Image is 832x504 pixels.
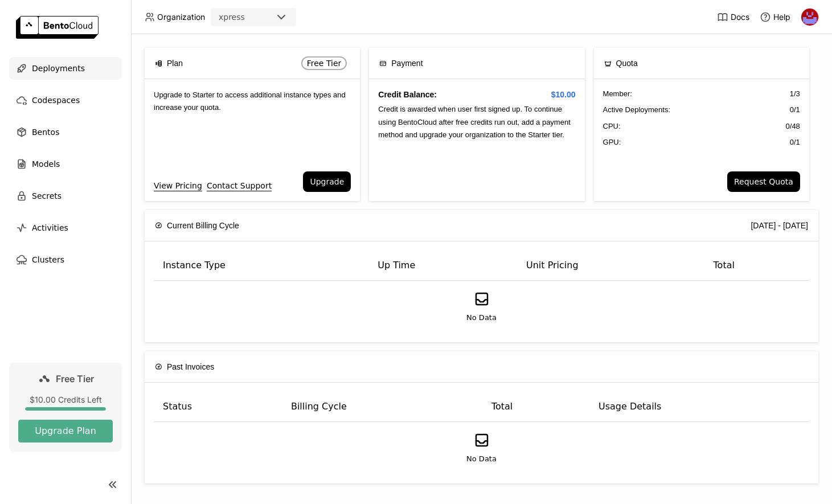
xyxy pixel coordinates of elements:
th: Up Time [368,251,517,281]
th: Usage Details [589,392,809,422]
span: Member : [603,88,632,100]
span: No Data [466,453,497,465]
div: xpress [219,11,245,23]
a: Clusters [9,248,122,271]
a: Activities [9,216,122,239]
th: Instance Type [154,251,368,281]
span: 0 / 1 [790,137,800,148]
th: Total [482,392,589,422]
span: Help [773,12,790,22]
span: Secrets [32,189,62,203]
th: Status [154,392,282,422]
span: Codespaces [32,93,80,107]
span: Upgrade to Starter to access additional instance types and increase your quota. [154,91,346,112]
span: Organization [157,12,205,22]
span: Free Tier [56,373,94,384]
div: $10.00 Credits Left [18,395,113,405]
th: Unit Pricing [517,251,704,281]
a: View Pricing [154,179,202,192]
span: Payment [391,57,423,69]
span: Clusters [32,253,64,267]
h4: Credit Balance: [378,88,575,101]
a: Free Tier$10.00 Credits LeftUpgrade Plan [9,363,122,452]
a: Docs [717,11,749,23]
span: $10.00 [551,88,576,101]
div: Help [760,11,790,23]
span: Activities [32,221,68,235]
button: Upgrade Plan [18,420,113,442]
span: Deployments [32,62,85,75]
span: Current Billing Cycle [167,219,239,232]
span: 1 / 3 [790,88,800,100]
span: Plan [167,57,183,69]
img: logo [16,16,99,39]
span: 0 / 48 [786,121,800,132]
span: Past Invoices [167,360,214,373]
img: suwit phooklay [801,9,818,26]
span: Active Deployments : [603,104,671,116]
span: Docs [731,12,749,22]
span: GPU: [603,137,621,148]
th: Total [704,251,809,281]
span: Credit is awarded when user first signed up. To continue using BentoCloud after free credits run ... [378,105,570,139]
span: Models [32,157,60,171]
input: Selected xpress. [246,12,247,23]
span: 0 / 1 [790,104,800,116]
a: Secrets [9,185,122,207]
button: Upgrade [303,171,351,192]
a: Models [9,153,122,175]
span: Quota [616,57,638,69]
a: Contact Support [207,179,272,192]
th: Billing Cycle [282,392,482,422]
button: Request Quota [727,171,800,192]
span: No Data [466,312,497,323]
div: [DATE] - [DATE] [751,219,808,232]
a: Bentos [9,121,122,144]
a: Deployments [9,57,122,80]
span: Bentos [32,125,59,139]
a: Codespaces [9,89,122,112]
span: CPU: [603,121,621,132]
span: Free Tier [307,59,342,68]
